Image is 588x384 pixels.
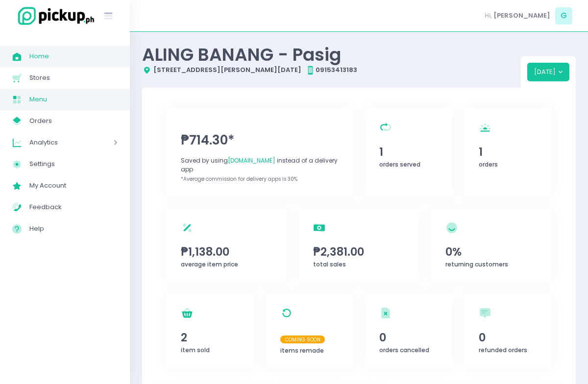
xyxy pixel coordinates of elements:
[29,179,118,192] span: My Account
[479,144,537,160] span: 1
[280,346,324,355] span: items remade
[379,346,429,354] span: orders cancelled
[142,44,521,65] div: ALING BANANG - Pasig
[181,156,339,174] div: Saved by using instead of a delivery app
[181,131,339,150] span: ₱714.30*
[379,144,438,160] span: 1
[181,329,239,346] span: 2
[12,5,96,26] img: logo
[527,63,570,81] button: [DATE]
[479,160,498,168] span: orders
[29,136,86,149] span: Analytics
[493,11,550,21] span: [PERSON_NAME]
[445,243,537,260] span: 0%
[313,243,404,260] span: ₱2,381.00
[299,209,419,282] a: ₱2,381.00total sales
[29,222,118,235] span: Help
[181,243,272,260] span: ₱1,138.00
[365,108,452,196] a: 1orders served
[479,329,537,346] span: 0
[445,260,508,268] span: returning customers
[167,294,254,368] a: 2item sold
[379,160,420,168] span: orders served
[485,11,492,21] span: Hi,
[181,346,210,354] span: item sold
[555,7,572,24] span: G
[29,50,118,63] span: Home
[29,158,118,170] span: Settings
[181,260,238,268] span: average item price
[181,175,297,183] span: *Average commission for delivery apps is 30%
[29,72,118,84] span: Stores
[142,65,521,75] div: [STREET_ADDRESS][PERSON_NAME][DATE] 09153413183
[431,209,551,282] a: 0%returning customers
[280,336,325,343] span: Coming Soon
[167,209,287,282] a: ₱1,138.00average item price
[465,108,552,196] a: 1orders
[465,294,552,368] a: 0refunded orders
[29,115,118,127] span: Orders
[228,156,275,165] span: [DOMAIN_NAME]
[379,329,438,346] span: 0
[29,201,118,214] span: Feedback
[365,294,452,368] a: 0orders cancelled
[29,93,118,106] span: Menu
[313,260,346,268] span: total sales
[479,346,527,354] span: refunded orders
